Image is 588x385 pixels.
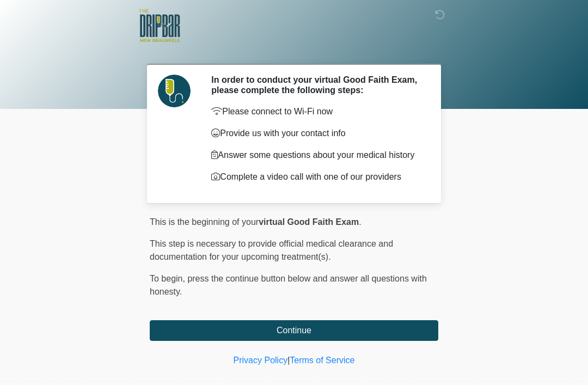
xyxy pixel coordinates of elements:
button: Continue [150,320,438,341]
span: This step is necessary to provide official medical clearance and documentation for your upcoming ... [150,239,393,261]
span: . [359,217,361,227]
a: Terms of Service [290,356,354,365]
a: Privacy Policy [234,356,288,365]
span: press the continue button below and answer all questions with honesty. [150,274,427,296]
span: This is the beginning of your [150,217,259,227]
span: To begin, [150,274,187,283]
strong: virtual Good Faith Exam [259,217,359,227]
p: Provide us with your contact info [211,127,422,140]
img: The DRIPBaR - New Braunfels Logo [139,8,180,44]
p: Please connect to Wi-Fi now [211,105,422,118]
p: Answer some questions about your medical history [211,149,422,162]
p: Complete a video call with one of our providers [211,170,422,184]
img: Agent Avatar [158,75,191,107]
a: | [287,356,290,365]
h2: In order to conduct your virtual Good Faith Exam, please complete the following steps: [211,75,422,95]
